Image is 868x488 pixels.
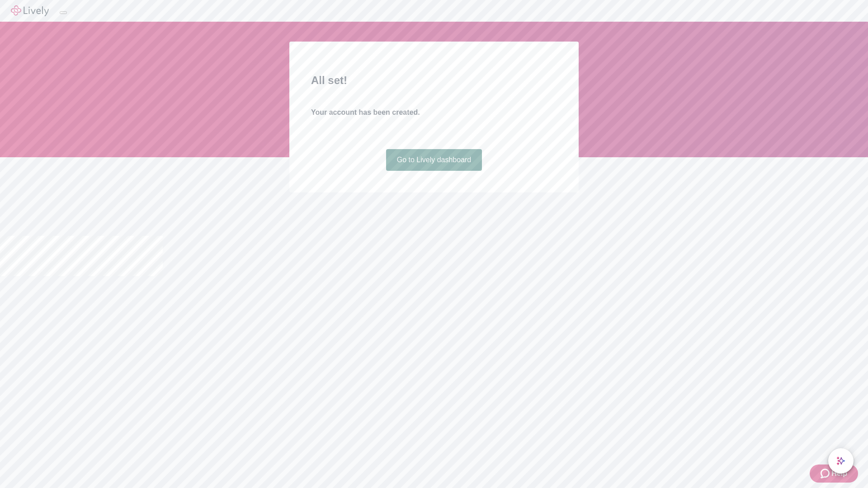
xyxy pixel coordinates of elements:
[831,468,847,479] span: Help
[11,5,49,16] img: Lively
[836,456,845,465] svg: Lively AI Assistant
[60,11,67,14] button: Log out
[386,149,482,171] a: Go to Lively dashboard
[828,448,854,474] button: chat
[810,465,858,483] button: Zendesk support iconHelp
[311,72,557,89] h2: All set!
[311,107,557,118] h4: Your account has been created.
[821,468,831,479] svg: Zendesk support icon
